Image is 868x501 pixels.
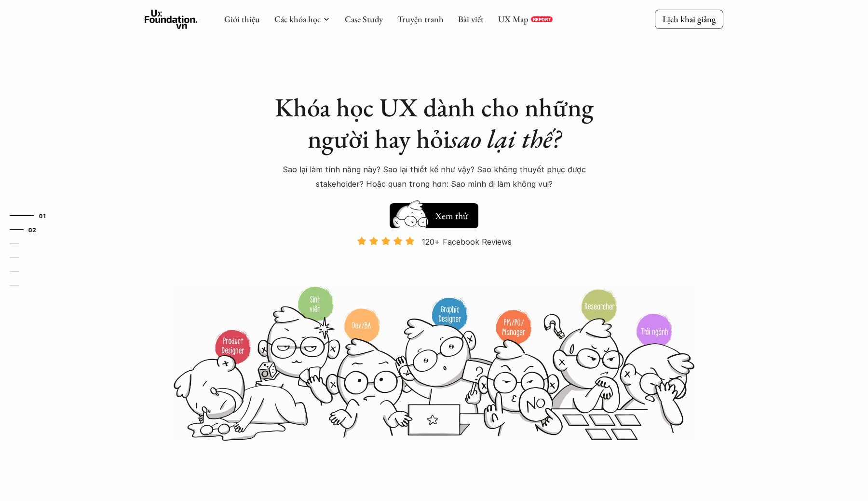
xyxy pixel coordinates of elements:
[265,162,603,192] p: Sao lại làm tính năng này? Sao lại thiết kế như vậy? Sao không thuyết phục được stakeholder? Hoặc...
[10,224,55,236] a: 02
[10,210,55,222] a: 01
[533,16,551,22] p: REPORT
[390,198,478,228] a: Xem thử
[498,14,529,25] a: UX Map
[663,14,716,25] p: Lịch khai giảng
[224,14,260,25] a: Giới thiệu
[531,16,553,22] a: REPORT
[397,14,444,25] a: Truyện tranh
[435,209,471,223] h5: Xem thử
[655,10,723,28] a: Lịch khai giảng
[458,14,484,25] a: Bài viết
[274,14,321,25] a: Các khóa học
[39,212,46,219] strong: 01
[265,92,603,154] h1: Khóa học UX dành cho những người hay hỏi
[28,226,36,233] strong: 02
[345,14,383,25] a: Case Study
[450,122,561,155] em: sao lại thế?
[422,235,512,249] p: 120+ Facebook Reviews
[348,236,520,285] a: 120+ Facebook Reviews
